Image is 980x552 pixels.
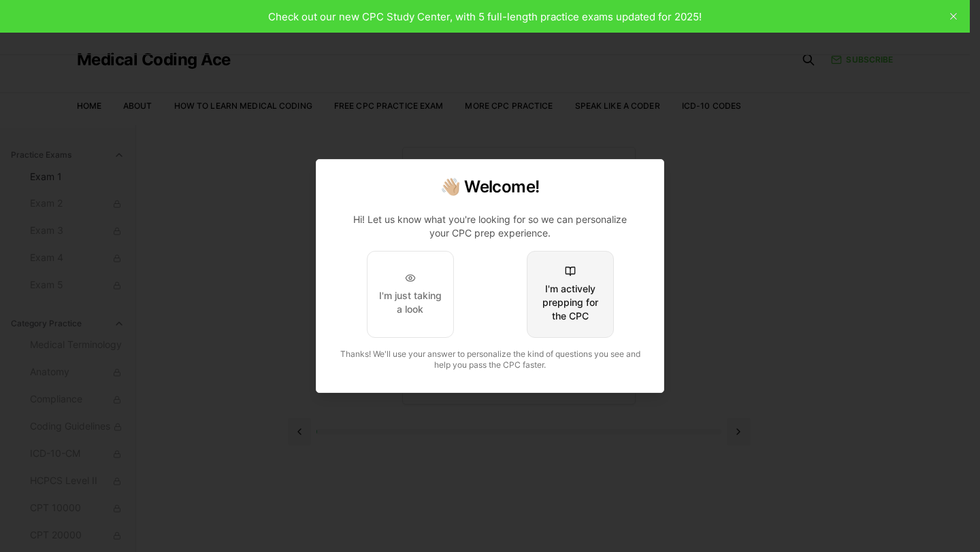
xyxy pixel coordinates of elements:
p: Hi! Let us know what you're looking for so we can personalize your CPC prep experience. [344,213,636,240]
div: I'm actively prepping for the CPC [538,282,602,323]
button: I'm just taking a look [367,251,454,338]
h2: 👋🏼 Welcome! [333,176,647,198]
button: I'm actively prepping for the CPC [527,251,614,338]
div: I'm just taking a look [378,289,442,316]
span: Thanks! We'll use your answer to personalize the kind of questions you see and help you pass the ... [340,349,640,370]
